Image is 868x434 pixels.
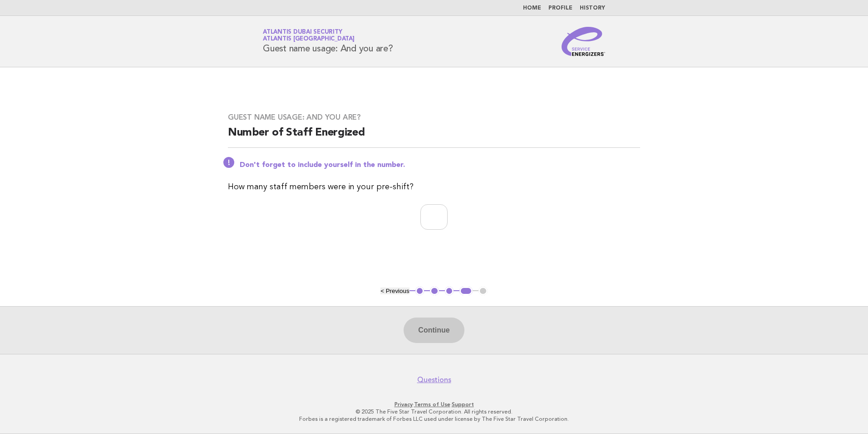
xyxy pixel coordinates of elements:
[562,27,605,56] img: Service Energizers
[380,288,409,294] button: < Previous
[228,181,640,193] p: How many staff members were in your pre-shift?
[156,401,712,408] p: · ·
[415,287,424,296] button: 1
[228,113,640,122] h3: Guest name usage: And you are?
[263,30,393,53] h1: Guest name usage: And you are?
[414,401,450,408] a: Terms of Use
[156,415,712,423] p: Forbes is a registered trademark of Forbes LLC used under license by The Five Star Travel Corpora...
[228,126,640,148] h2: Number of Staff Energized
[580,5,605,11] a: History
[548,5,572,11] a: Profile
[452,401,474,408] a: Support
[156,408,712,415] p: © 2025 The Five Star Travel Corporation. All rights reserved.
[240,161,640,170] p: Don't forget to include yourself in the number.
[445,287,454,296] button: 3
[263,29,355,42] a: Atlantis Dubai SecurityAtlantis [GEOGRAPHIC_DATA]
[263,36,355,42] span: Atlantis [GEOGRAPHIC_DATA]
[523,5,541,11] a: Home
[459,287,473,296] button: 4
[430,287,439,296] button: 2
[417,375,451,384] a: Questions
[395,401,413,408] a: Privacy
